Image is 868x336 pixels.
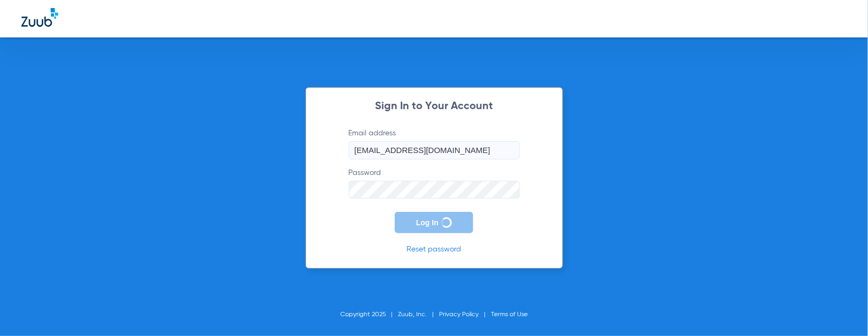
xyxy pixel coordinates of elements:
label: Email address [349,128,520,159]
a: Reset password [407,246,462,253]
li: Zuub, Inc. [398,309,439,320]
button: Log In [395,212,473,233]
iframe: Chat Widget [815,285,868,336]
input: Email address [349,141,520,159]
a: Terms of Use [491,311,528,318]
li: Copyright 2025 [340,309,398,320]
img: Zuub Logo [21,8,58,27]
label: Password [349,167,520,199]
a: Privacy Policy [439,311,479,318]
h2: Sign In to Your Account [333,101,536,112]
span: Log In [416,218,439,227]
input: Password [349,181,520,199]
